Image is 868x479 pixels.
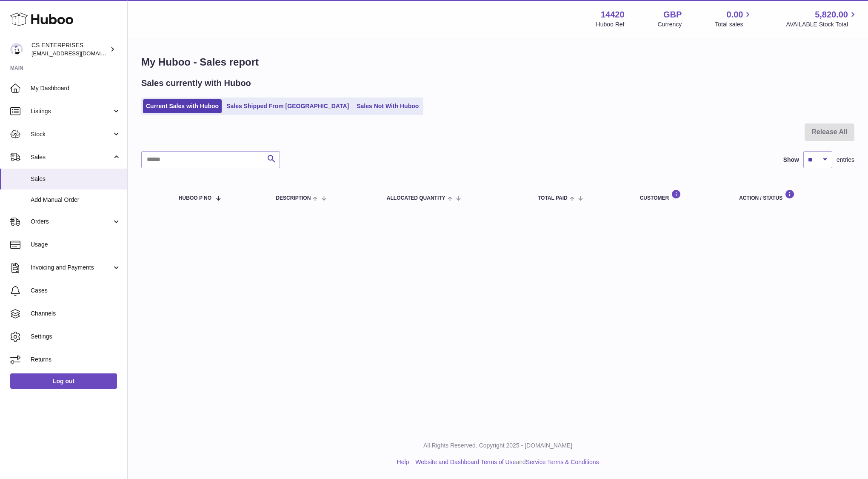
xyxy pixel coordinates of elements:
span: entries [837,156,854,164]
span: Stock [31,130,112,138]
span: My Dashboard [31,84,121,92]
div: CS ENTERPRISES [31,41,108,57]
span: Add Manual Order [31,196,121,204]
div: Currency [658,20,682,29]
a: Log out [10,373,117,389]
span: Total sales [715,20,753,29]
span: Settings [31,333,121,341]
span: Sales [31,153,112,161]
a: Sales Not With Huboo [354,99,422,113]
li: and [412,458,599,466]
div: Huboo Ref [596,20,625,29]
div: Action / Status [739,189,846,201]
span: 5,820.00 [815,9,848,20]
span: Invoicing and Payments [31,264,112,272]
h1: My Huboo - Sales report [141,55,854,69]
span: Usage [31,241,121,249]
span: Listings [31,107,112,115]
span: Description [276,195,311,201]
a: Website and Dashboard Terms of Use [415,459,516,465]
span: Channels [31,310,121,318]
a: Help [397,459,409,465]
a: 0.00 Total sales [715,9,753,29]
a: Service Terms & Conditions [526,459,599,465]
span: Orders [31,218,112,226]
span: Huboo P no [179,195,211,201]
label: Show [783,156,799,164]
span: AVAILABLE Stock Total [786,20,858,29]
span: 0.00 [727,9,743,20]
span: ALLOCATED Quantity [387,195,445,201]
div: Customer [640,189,722,201]
span: Sales [31,175,121,183]
a: Current Sales with Huboo [143,99,222,113]
p: All Rights Reserved. Copyright 2025 - [DOMAIN_NAME] [134,442,861,450]
strong: 14420 [601,9,625,20]
span: Total paid [538,195,568,201]
a: Sales Shipped From [GEOGRAPHIC_DATA] [223,99,352,113]
h2: Sales currently with Huboo [141,77,251,89]
img: csenterprisesholding@gmail.com [10,43,23,56]
a: 5,820.00 AVAILABLE Stock Total [786,9,858,29]
span: [EMAIL_ADDRESS][DOMAIN_NAME] [31,50,125,57]
span: Returns [31,356,121,364]
strong: GBP [663,9,682,20]
span: Cases [31,287,121,295]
